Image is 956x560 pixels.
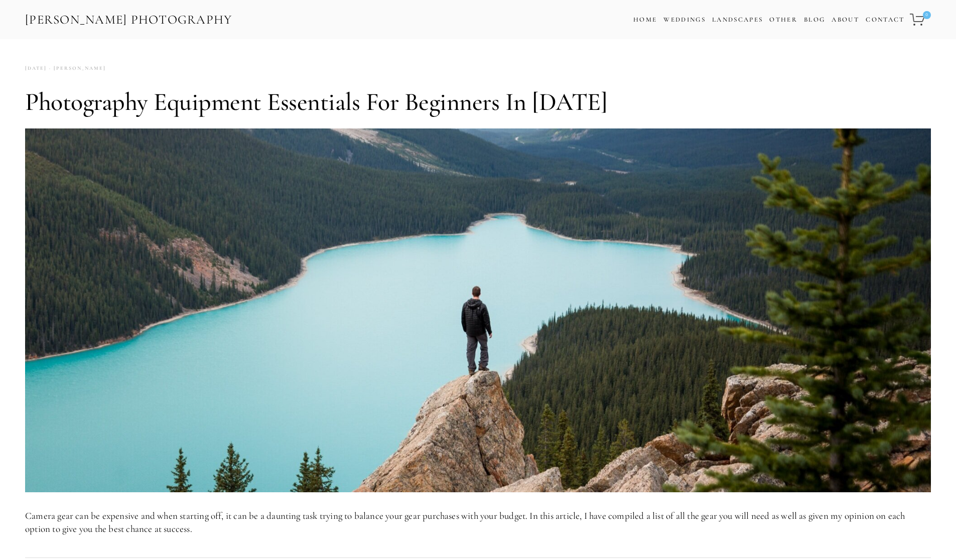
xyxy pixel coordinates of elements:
[25,62,47,75] time: [DATE]
[47,62,106,75] a: [PERSON_NAME]
[24,9,233,31] a: [PERSON_NAME] Photography
[25,128,931,492] img: 001-ZAC_5394.jpg
[25,87,931,117] h1: Photography Equipment Essentials for Beginners in [DATE]
[832,13,859,27] a: About
[633,13,657,27] a: Home
[866,13,904,27] a: Contact
[663,16,706,24] a: Weddings
[908,8,932,32] a: 0 items in cart
[769,16,797,24] a: Other
[923,11,931,19] span: 0
[25,509,931,536] p: Camera gear can be expensive and when starting off, it can be a daunting task trying to balance y...
[804,13,825,27] a: Blog
[712,16,763,24] a: Landscapes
